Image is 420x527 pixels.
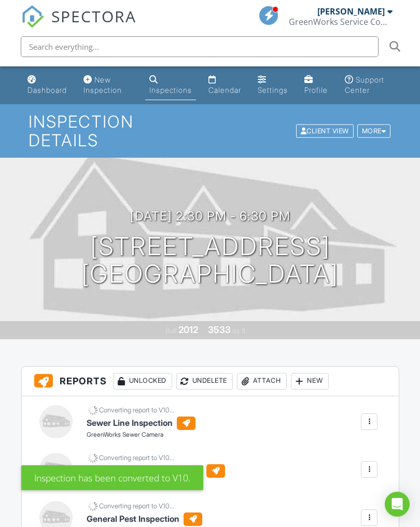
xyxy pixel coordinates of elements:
span: Converting report to V10... [99,406,174,414]
span: sq. ft. [232,327,247,335]
a: Settings [254,71,292,100]
div: Unlocked [113,373,172,390]
img: loading-93afd81d04378562ca97960a6d0abf470c8f8241ccf6a1b4da771bf876922d1b.gif [87,500,99,512]
a: Support Center [341,71,397,100]
a: Dashboard [23,71,71,100]
div: Attach [237,373,287,390]
div: Inspection has been converted to V10. [21,465,203,490]
img: The Best Home Inspection Software - Spectora [21,5,44,28]
div: 3533 [208,324,231,335]
img: loading-93afd81d04378562ca97960a6d0abf470c8f8241ccf6a1b4da771bf876922d1b.gif [87,452,99,464]
a: Profile [300,71,332,100]
h6: General Pest Inspection [87,512,202,526]
a: New Inspection [79,71,137,100]
div: Undelete [176,373,233,390]
div: 2012 [178,324,198,335]
span: Built [165,327,177,335]
div: Open Intercom Messenger [385,492,410,517]
div: New Inspection [83,75,122,94]
div: Calendar [208,86,241,94]
a: Calendar [204,71,245,100]
div: Profile [304,86,328,94]
a: Client View [295,127,356,134]
h3: [DATE] 2:30 pm - 6:30 pm [130,209,290,223]
h6: Sewer Line Inspection [87,417,195,430]
div: More [357,124,391,138]
div: Inspections [149,86,192,94]
div: New [291,373,329,390]
h1: [STREET_ADDRESS] [GEOGRAPHIC_DATA] [81,233,339,288]
div: GreenWorks Service Company [289,17,393,27]
h3: Reports [22,367,399,396]
span: SPECTORA [51,5,136,27]
div: Settings [258,86,288,94]
div: [PERSON_NAME] [317,6,385,17]
img: loading-93afd81d04378562ca97960a6d0abf470c8f8241ccf6a1b4da771bf876922d1b.gif [87,404,99,417]
div: Client View [296,124,354,138]
div: Support Center [345,75,384,94]
div: GreenWorks Sewer Camera [87,431,195,439]
span: Converting report to V10... [99,502,174,510]
span: Converting report to V10... [99,454,174,462]
a: Inspections [145,71,196,100]
div: Dashboard [27,86,67,94]
input: Search everything... [21,36,379,57]
h1: Inspection Details [29,113,391,149]
a: SPECTORA [21,14,136,36]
